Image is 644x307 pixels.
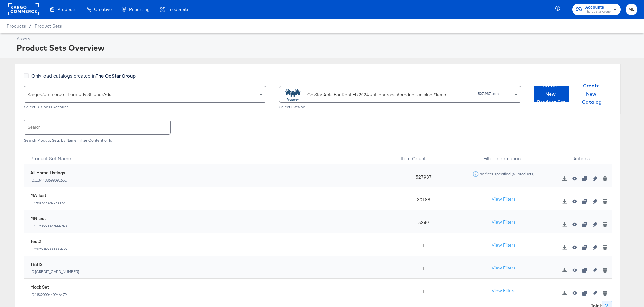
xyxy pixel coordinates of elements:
[24,138,612,143] div: Search Product Sets by Name, Filter Content or Id
[534,86,569,102] button: Create New Product Set
[391,210,453,233] div: 5349
[464,91,501,96] div: items
[307,91,446,98] div: Co Star Apts For Rent Fb 2024 #stitcherads #product-catalog #keep
[628,6,635,13] span: ML
[487,216,520,228] button: View Filters
[487,239,520,251] button: View Filters
[30,238,67,245] div: Test3
[30,170,67,176] div: All Home Listings
[391,148,453,164] div: Item Count
[24,148,391,164] div: Toggle SortBy
[391,233,453,256] div: 1
[391,164,453,187] div: 527937
[27,91,111,97] span: Kargo Commerce - Formerly StitcherAds
[585,9,611,15] span: The CoStar Group
[536,82,566,106] span: Create New Product Set
[391,187,453,210] div: 30188
[626,4,637,15] button: ML
[572,4,621,15] button: AccountsThe CoStar Group
[17,36,636,42] div: Assets
[35,23,62,29] a: Product Sets
[574,86,609,102] button: Create New Catalog
[585,4,611,11] span: Accounts
[94,7,112,12] span: Creative
[129,7,150,12] span: Reporting
[30,224,67,228] div: ID: 1193660329444948
[24,105,266,109] div: Select Business Account
[478,91,491,96] strong: 527,937
[487,262,520,274] button: View Filters
[551,148,612,164] div: Actions
[26,23,35,29] span: /
[577,82,607,106] span: Create New Catalog
[30,215,67,222] div: MN test
[487,285,520,297] button: View Filters
[487,193,520,205] button: View Filters
[453,148,551,164] div: Filter Information
[30,201,65,205] div: ID: 783929824593092
[391,279,453,302] div: 1
[30,247,67,251] div: ID: 2096346880885456
[391,148,453,164] div: Toggle SortBy
[96,72,136,79] strong: The CoStar Group
[17,42,636,53] div: Product Sets Overview
[479,172,535,176] div: No filter specified (all products)
[30,192,65,199] div: MA Test
[391,256,453,279] div: 1
[7,23,26,29] span: Products
[31,72,136,79] span: Only load catalogs created in
[57,7,76,12] span: Products
[30,292,67,297] div: ID: 1832000440946479
[30,178,67,183] div: ID: 1154438699091651
[30,261,79,268] div: TEST2
[167,7,189,12] span: Feed Suite
[30,284,67,290] div: Mock Set
[24,148,391,164] div: Product Set Name
[24,120,170,134] input: Search product sets
[279,105,522,109] div: Select Catalog
[30,269,79,274] div: ID: [CREDIT_CARD_NUMBER]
